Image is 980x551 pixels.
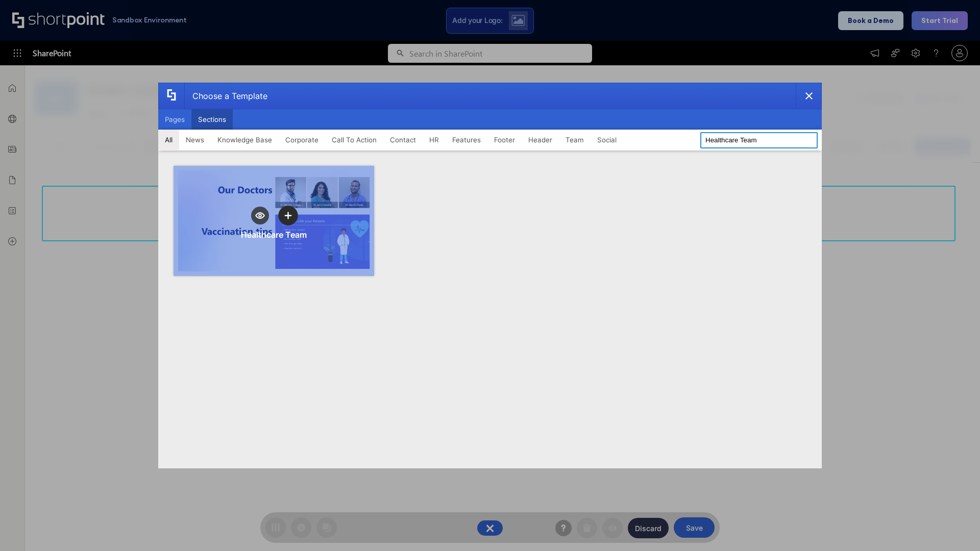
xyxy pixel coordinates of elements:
[158,130,179,150] button: All
[211,130,279,150] button: Knowledge Base
[241,230,307,240] div: Healthcare Team
[559,130,591,150] button: Team
[184,83,267,109] div: Choose a Template
[191,109,233,130] button: Sections
[158,109,191,130] button: Pages
[423,130,446,150] button: HR
[700,132,818,148] input: Search
[325,130,383,150] button: Call To Action
[179,130,211,150] button: News
[929,502,980,551] iframe: Chat Widget
[446,130,487,150] button: Features
[158,83,822,468] div: template selector
[279,130,325,150] button: Corporate
[383,130,423,150] button: Contact
[591,130,623,150] button: Social
[522,130,559,150] button: Header
[487,130,522,150] button: Footer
